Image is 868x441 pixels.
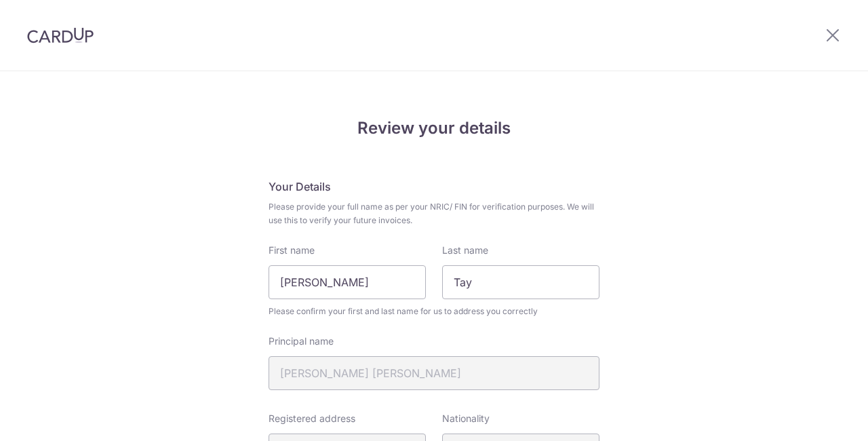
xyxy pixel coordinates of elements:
span: Please provide your full name as per your NRIC/ FIN for verification purposes. We will use this t... [269,200,599,227]
label: Registered address [269,412,355,425]
label: Last name [442,244,488,257]
label: First name [269,244,315,257]
iframe: Opens a widget where you can find more information [781,400,854,434]
h5: Your Details [269,178,599,195]
input: Last name [442,265,599,299]
img: CardUp [27,27,94,43]
span: Please confirm your first and last name for us to address you correctly [269,305,599,318]
label: Nationality [442,412,490,425]
label: Principal name [269,334,334,348]
input: First Name [269,265,426,299]
h4: Review your details [269,116,599,140]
